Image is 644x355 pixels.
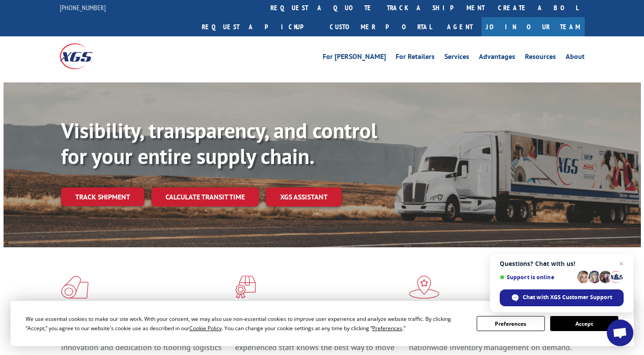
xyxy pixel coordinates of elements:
a: About [566,53,585,63]
div: Cookie Consent Prompt [11,301,634,346]
span: Support is online [500,274,574,281]
span: Close chat [616,258,627,269]
a: For [PERSON_NAME] [323,53,386,63]
div: Open chat [607,320,633,346]
span: Questions? Chat with us! [500,260,624,267]
a: Services [444,53,469,63]
span: Chat with XGS Customer Support [523,293,612,301]
img: xgs-icon-flagship-distribution-model-red [409,276,440,299]
button: Accept [550,316,618,331]
div: Chat with XGS Customer Support [500,289,624,306]
span: Cookie Policy [189,324,222,332]
div: We use essential cookies to make our site work. With your consent, we may also use non-essential ... [26,314,466,333]
a: [PHONE_NUMBER] [60,3,106,12]
b: Visibility, transparency, and control for your entire supply chain. [61,117,377,170]
a: Join Our Team [482,17,585,36]
a: Advantages [479,53,515,63]
button: Preferences [477,316,545,331]
a: Customer Portal [323,17,438,36]
a: Calculate transit time [151,187,259,207]
a: Agent [438,17,482,36]
a: XGS ASSISTANT [266,187,342,207]
a: For Retailers [396,53,435,63]
span: Preferences [372,324,402,332]
a: Request a pickup [195,17,323,36]
a: Track shipment [61,187,144,206]
a: Resources [525,53,556,63]
img: xgs-icon-total-supply-chain-intelligence-red [61,276,89,299]
img: xgs-icon-focused-on-flooring-red [235,276,256,299]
